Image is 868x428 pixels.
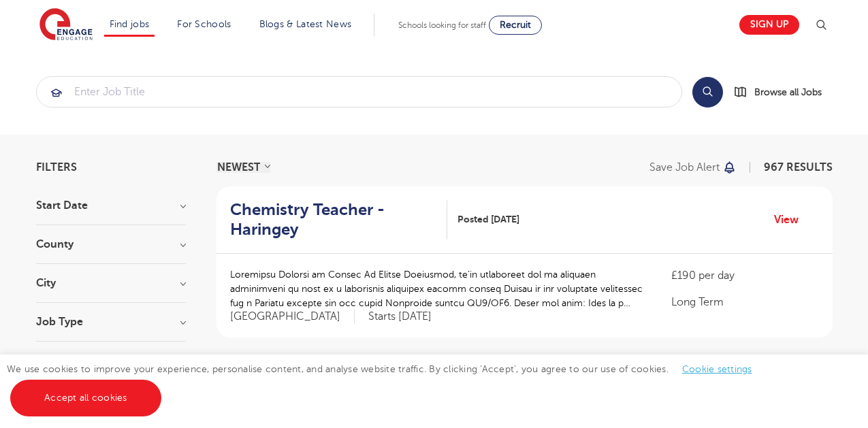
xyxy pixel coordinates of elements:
span: Browse all Jobs [754,84,822,100]
span: Recruit [500,20,531,30]
span: Schools looking for staff [398,20,486,30]
p: Long Term [671,294,818,310]
a: Accept all cookies [10,380,161,416]
a: Find jobs [110,19,150,29]
a: Sign up [739,15,799,35]
input: Submit [37,77,681,107]
p: Save job alert [649,162,720,173]
h3: Start Date [36,200,186,211]
p: £190 per day [671,267,818,284]
span: [GEOGRAPHIC_DATA] [230,310,355,324]
p: Loremipsu Dolorsi am Consec Ad Elitse Doeiusmod, te’in utlaboreet dol ma aliquaen adminimveni qu ... [230,267,645,310]
h2: Chemistry Teacher - Haringey [230,200,436,240]
a: Recruit [489,16,542,35]
a: Cookie settings [682,364,752,374]
h3: Job Type [36,316,186,327]
span: Filters [36,162,77,173]
a: For Schools [177,19,231,29]
span: We use cookies to improve your experience, personalise content, and analyse website traffic. By c... [7,364,766,403]
img: Engage Education [39,8,93,42]
a: Blogs & Latest News [259,19,352,29]
button: Search [692,77,723,108]
div: Submit [36,76,682,108]
a: Browse all Jobs [734,84,833,100]
a: Chemistry Teacher - Haringey [230,200,447,240]
span: 967 RESULTS [764,161,833,174]
h3: City [36,278,186,289]
button: Save job alert [649,162,737,173]
h3: County [36,239,186,250]
span: Posted [DATE] [457,212,519,227]
a: View [774,211,809,229]
p: Starts [DATE] [368,310,432,324]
